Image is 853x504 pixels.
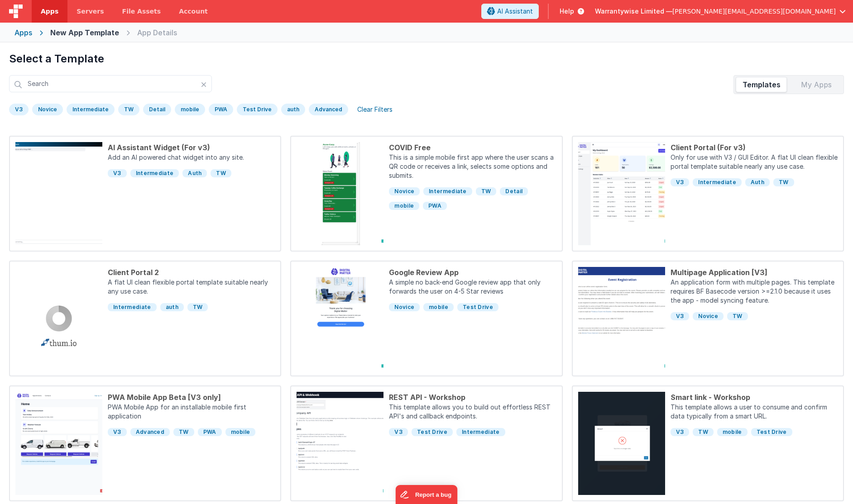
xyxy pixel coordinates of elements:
[309,104,348,115] div: Advanced
[773,178,794,186] span: TW
[173,428,194,436] span: TW
[9,52,844,66] h1: Select a Template
[108,267,275,278] div: Client Portal 2
[352,103,398,116] div: Clear Filters
[595,7,846,16] button: Warrantywise Limited — [PERSON_NAME][EMAIL_ADDRESS][DOMAIN_NAME]
[187,303,208,311] span: TW
[671,153,838,173] p: Only for use with V3 / GUI Editor. A flat UI clean flexible portal template suitable nearly any u...
[175,104,205,115] div: mobile
[389,267,556,278] div: Google Review App
[108,392,275,403] div: PWA Mobile App Beta [V3 only]
[396,485,458,504] iframe: Marker.io feedback button
[130,169,179,177] span: Intermediate
[481,4,539,19] button: AI Assistant
[736,77,787,92] div: Templates
[500,187,528,195] span: Detail
[671,278,838,307] p: An application form with multiple pages. This template requires BF Basecode version >=2.1.0 becau...
[672,7,836,16] span: [PERSON_NAME][EMAIL_ADDRESS][DOMAIN_NAME]
[745,178,770,186] span: Auth
[198,428,222,436] span: PWA
[671,428,690,436] span: V3
[412,428,453,436] span: Test Drive
[67,104,115,115] div: Intermediate
[118,104,139,115] div: TW
[671,392,838,403] div: Smart link - Workshop
[476,187,497,195] span: TW
[423,202,447,210] span: PWA
[137,27,177,38] div: App Details
[389,153,556,182] p: This is a simple mobile first app where the user scans a QR code or receives a link, selects some...
[423,187,472,195] span: Intermediate
[389,303,420,311] span: Novice
[108,153,275,164] p: Add an AI powered chat widget into any site.
[560,7,574,16] span: Help
[727,312,748,320] span: TW
[182,169,207,177] span: Auth
[9,104,29,115] div: V3
[50,27,119,38] div: New App Template
[456,428,505,436] span: Intermediate
[211,169,231,177] span: TW
[717,428,748,436] span: mobile
[389,142,556,153] div: COVID Free
[32,104,63,115] div: Novice
[671,142,838,153] div: Client Portal (For v3)
[108,403,275,423] p: PWA Mobile App for an installable mobile first application
[389,428,408,436] span: V3
[9,75,212,92] input: Search
[225,428,256,436] span: mobile
[751,428,792,436] span: Test Drive
[671,312,690,320] span: V3
[108,303,157,311] span: Intermediate
[389,187,420,195] span: Novice
[130,428,170,436] span: Advanced
[77,7,104,16] span: Servers
[791,77,842,92] div: My Apps
[281,104,305,115] div: auth
[671,403,838,423] p: This template allows a user to consume and confirm data typically from a smart URL.
[671,178,690,186] span: V3
[423,303,454,311] span: mobile
[693,312,724,320] span: Novice
[108,428,127,436] span: V3
[389,392,556,403] div: REST API - Workshop
[693,428,714,436] span: TW
[595,7,672,16] span: Warrantywise Limited —
[209,104,233,115] div: PWA
[108,142,275,153] div: AI Assistant Widget (For v3)
[389,278,556,298] p: A simple no back-end Google review app that only forwards the user on 4-5 Star reviews
[108,278,275,298] p: A flat UI clean flexible portal template suitable nearly any use case.
[457,303,498,311] span: Test Drive
[14,27,32,38] div: Apps
[108,169,127,177] span: V3
[671,267,838,278] div: Multipage Application [V3]
[497,7,533,16] span: AI Assistant
[160,303,184,311] span: auth
[389,403,556,423] p: This template allows you to build out effortless REST API's and callback endpoints.
[122,7,161,16] span: File Assets
[389,202,419,210] span: mobile
[41,7,58,16] span: Apps
[143,104,171,115] div: Detail
[693,178,742,186] span: Intermediate
[237,104,278,115] div: Test Drive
